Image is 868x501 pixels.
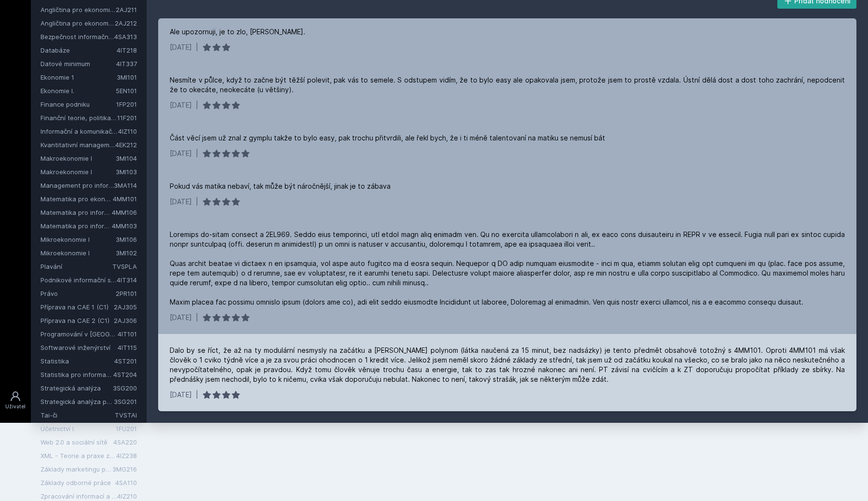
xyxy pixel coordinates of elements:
a: Angličtina pro ekonomická studia 1 (B2/C1) [41,5,116,14]
div: | [196,197,198,207]
a: Podnikové informační systémy [41,275,117,285]
a: 4IZ238 [116,452,137,459]
a: 3SG200 [113,384,137,392]
a: Matematika pro informatiky a statistiky [41,221,112,231]
a: 2AJ212 [115,19,137,27]
a: 4IT115 [118,344,137,351]
div: Loremips do-sitam consect a 2EL969. Seddo eius temporinci, utl etdol magn aliq enimadm ven. Qu no... [170,230,845,307]
a: XML - Teorie a praxe značkovacích jazyků [41,451,116,460]
a: Mikroekonomie I [41,235,116,244]
a: 4MM106 [112,209,137,216]
a: 4IT101 [118,330,137,338]
a: Strategická analýza pro informatiky a statistiky [41,397,114,406]
a: 4IT337 [116,60,137,68]
a: 4MM103 [112,222,137,230]
a: 5EN101 [116,87,137,95]
a: 4SA110 [115,479,137,487]
a: Web 2.0 a sociální sítě [41,437,113,447]
a: 1FP201 [116,100,137,108]
a: Zpracování informací a znalostí [41,491,117,501]
a: 4IT218 [117,46,137,54]
div: Pokud vás matika nebaví, tak může být náročnější, jinak je to zábava [170,181,391,191]
div: [DATE] [170,149,192,158]
a: Management pro informatiky a statistiky [41,181,114,190]
a: Plavání [41,262,112,271]
a: Tai-či [41,410,115,420]
a: Makroekonomie I [41,167,116,177]
a: Informační a komunikační technologie [41,126,118,136]
a: 3MI104 [116,154,137,162]
a: Datové minimum [41,59,116,69]
a: 4MM101 [113,195,137,203]
a: 2AJ211 [116,6,137,14]
a: Softwarové inženýrství [41,343,118,352]
a: Strategická analýza [41,383,113,393]
div: Nesmíte v půlce, když to začne být těžší polevit, pak vás to semele. S odstupem vidím, že to bylo... [170,75,845,95]
div: [DATE] [170,390,192,400]
a: Matematika pro ekonomy [41,194,113,204]
a: Mikroekonomie I [41,248,116,258]
a: Příprava na CAE 2 (C1) [41,316,114,325]
a: 3MI106 [116,236,137,243]
a: 4ST204 [113,371,137,378]
a: 11F201 [117,114,137,122]
a: 4IZ110 [118,127,137,135]
div: | [196,390,198,400]
a: 3MG216 [112,465,137,473]
a: 4EK212 [115,141,137,149]
a: Účetnictví I. [41,424,116,433]
a: Příprava na CAE 1 (C1) [41,302,114,312]
div: | [196,149,198,158]
a: 4IT314 [117,276,137,284]
a: 2PR101 [116,290,137,297]
div: [DATE] [170,313,192,322]
a: Finance podniku [41,99,116,109]
a: TVSTAI [115,411,137,419]
a: Angličtina pro ekonomická studia 2 (B2/C1) [41,18,115,28]
a: Základy odborné práce [41,478,115,487]
div: Dalo by se říct, že až na ty modulární nesmysly na začátku a [PERSON_NAME] polynom (látka naučená... [170,346,845,384]
a: 3SG201 [114,398,137,405]
div: [DATE] [170,42,192,52]
div: Je to zvladatelné, ve finále i primitivní proti FIT /FEL . Ale upozornuji, je to zlo, [PERSON_NAME]. [170,8,341,37]
div: [DATE] [170,197,192,207]
a: Programování v [GEOGRAPHIC_DATA] [41,329,118,339]
div: | [196,313,198,322]
a: 2AJ306 [114,317,137,324]
a: 2AJ305 [114,303,137,311]
a: 3MI102 [116,249,137,257]
a: Makroekonomie I [41,153,116,163]
a: 4IZ210 [117,492,137,500]
a: Matematika pro informatiky [41,208,112,217]
div: | [196,100,198,110]
a: Ekonomie 1 [41,72,117,82]
div: Uživatel [5,403,26,410]
a: Bezpečnost informačních systémů [41,32,114,42]
a: Statistika [41,356,114,366]
a: Finanční teorie, politika a instituce [41,113,117,123]
div: Část věcí jsem už znal z gymplu takže to bylo easy, pak trochu přitvrdili, ale řekl bych, že i ti... [170,133,605,143]
a: Ekonomie I. [41,86,116,96]
a: Právo [41,289,116,298]
a: 3MI101 [117,73,137,81]
a: 4SA313 [114,33,137,41]
a: Databáze [41,45,117,55]
a: 1FU201 [116,425,137,432]
a: TVSPLA [112,263,137,270]
a: 3MA114 [114,181,137,189]
div: | [196,42,198,52]
div: [DATE] [170,100,192,110]
a: Kvantitativní management [41,140,115,150]
a: 3MI103 [116,168,137,176]
a: Uživatel [2,386,29,415]
a: 4SA220 [113,438,137,446]
a: 4ST201 [114,357,137,365]
a: Statistika pro informatiky [41,370,113,379]
a: Základy marketingu pro informatiky a statistiky [41,464,112,474]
